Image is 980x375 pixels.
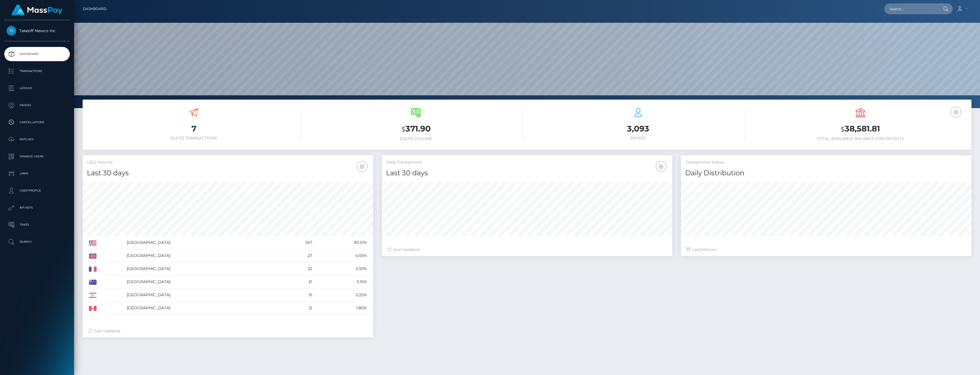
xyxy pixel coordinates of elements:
[279,262,314,275] td: 22
[87,136,301,141] h6: [DATE] Transactions
[87,168,369,178] h4: Last 30 days
[89,293,97,298] img: CY.png
[841,125,845,133] small: $
[531,136,745,141] h6: Payees
[7,135,68,144] p: Batches
[279,275,314,289] td: 21
[87,123,301,134] h3: 7
[314,302,369,315] td: 1.80%
[125,249,279,262] td: [GEOGRAPHIC_DATA]
[279,236,314,249] td: 557
[125,262,279,275] td: [GEOGRAPHIC_DATA]
[687,247,966,253] div: Last hours
[87,160,369,165] h5: USD Volume
[314,236,369,249] td: 83.51%
[7,84,68,92] p: Ledger
[4,201,70,215] a: API Keys
[531,123,745,134] h3: 3,093
[4,184,70,198] a: User Profile
[314,289,369,302] td: 2.25%
[7,118,68,127] p: Cancellations
[125,302,279,315] td: [GEOGRAPHIC_DATA]
[88,328,367,334] div: Just Updated
[4,132,70,147] a: Batches
[89,240,97,246] img: US.png
[7,152,68,161] p: Manage Users
[7,101,68,110] p: Payees
[386,168,668,178] h4: Last 30 days
[89,306,97,311] img: CA.png
[309,123,523,135] h3: 371.90
[125,275,279,289] td: [GEOGRAPHIC_DATA]
[279,249,314,262] td: 27
[7,221,68,229] p: Taxes
[7,186,68,195] p: User Profile
[89,267,97,272] img: FR.png
[12,5,62,16] img: MassPay Logo
[4,81,70,95] a: Ledger
[125,289,279,302] td: [GEOGRAPHIC_DATA]
[4,28,70,33] span: Takeoff Newco Inc
[7,26,16,36] img: Takeoff Newco Inc
[7,169,68,178] p: Links
[7,50,68,58] p: Dashboard
[4,218,70,232] a: Taxes
[401,125,405,133] small: $
[279,302,314,315] td: 12
[7,67,68,75] p: Transactions
[685,160,967,165] h5: Transactions Status
[125,236,279,249] td: [GEOGRAPHIC_DATA]
[279,289,314,302] td: 15
[7,203,68,212] p: API Keys
[314,249,369,262] td: 4.05%
[386,160,668,165] h5: Total Transactions
[314,275,369,289] td: 3.15%
[4,64,70,78] a: Transactions
[7,238,68,246] p: Search
[4,98,70,112] a: Payees
[4,235,70,249] a: Search
[884,3,938,14] input: Search...
[685,168,967,178] h4: Daily Distribution
[4,47,70,61] a: Dashboard
[89,280,97,285] img: AU.png
[4,115,70,129] a: Cancellations
[4,166,70,181] a: Links
[387,247,667,253] div: Just Updated
[83,3,107,15] a: Dashboard
[700,247,705,252] span: 24
[89,254,97,259] img: GB.png
[4,149,70,164] a: Manage Users
[309,136,523,141] h6: [DATE] Volume
[754,123,967,135] h3: 38,581.81
[314,262,369,275] td: 3.30%
[754,136,967,141] h6: Total Available Balance for Payouts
